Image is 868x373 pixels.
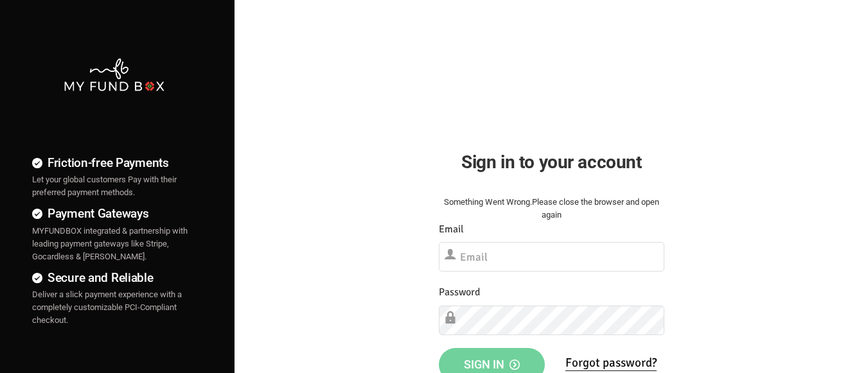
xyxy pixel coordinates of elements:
[32,175,177,197] span: Let your global customers Pay with their preferred payment methods.
[439,221,464,238] label: Email
[63,57,166,92] img: mfbwhite.png
[439,242,664,272] input: Email
[464,358,520,371] span: Sign in
[439,196,664,221] div: Something Went Wrong.Please close the browser and open again
[32,226,188,261] span: MYFUNDBOX integrated & partnership with leading payment gateways like Stripe, Gocardless & [PERSO...
[32,153,196,172] h4: Friction-free Payments
[439,284,480,300] label: Password
[439,148,664,176] h2: Sign in to your account
[32,204,196,223] h4: Payment Gateways
[32,290,182,325] span: Deliver a slick payment experience with a completely customizable PCI-Compliant checkout.
[32,268,196,287] h4: Secure and Reliable
[565,355,657,371] a: Forgot password?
